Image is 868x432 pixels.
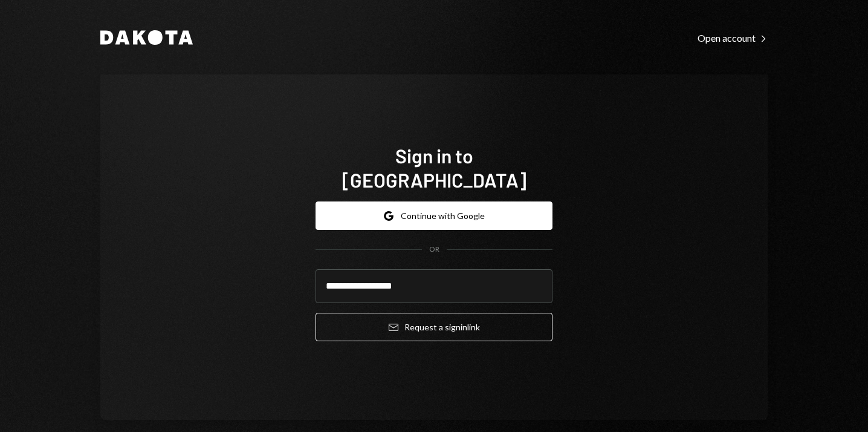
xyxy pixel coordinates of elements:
a: Open account [698,31,768,44]
button: Continue with Google [316,201,552,230]
button: Request a signinlink [316,313,552,341]
div: Open account [698,32,768,44]
h1: Sign in to [GEOGRAPHIC_DATA] [316,143,552,192]
div: OR [429,244,439,255]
